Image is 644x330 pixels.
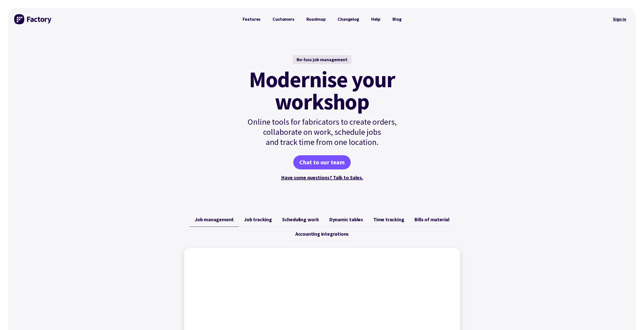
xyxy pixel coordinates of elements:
a: Customers [266,14,300,24]
img: Factory [14,14,52,24]
span: Accounting integrations [295,231,349,237]
a: Sign in [609,13,630,25]
a: Have some questions? Talk to Sales. [281,174,363,181]
a: Help [365,14,386,24]
nav: Primary Navigation [237,14,408,24]
mark: Modernise your workshop [249,68,395,113]
iframe: Chat Widget [557,275,644,330]
a: Features [237,14,267,24]
span: Job management [195,216,234,223]
span: Scheduling work [282,216,319,223]
p: Online tools for fabricators to create orders, collaborate on work, schedule jobs and track time ... [237,117,408,147]
span: Bills of material [414,216,449,223]
div: No-fuss job management [293,55,351,64]
a: Blog [386,14,407,24]
a: Roadmap [300,14,332,24]
a: Chat to our team [293,155,351,169]
span: Time tracking [373,216,404,223]
a: Changelog [331,14,365,24]
span: Job tracking [244,216,272,223]
span: Dynamic tables [329,216,363,223]
nav: Secondary Navigation [609,13,630,25]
